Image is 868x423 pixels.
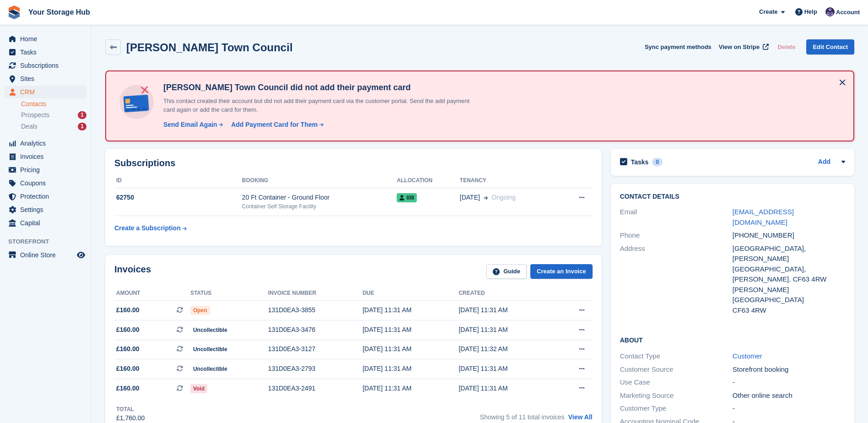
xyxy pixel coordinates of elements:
[20,33,75,45] span: Home
[20,217,75,229] span: Capital
[78,123,86,130] div: 1
[5,217,86,229] a: menu
[652,158,663,166] div: 0
[190,364,230,374] span: Uncollectible
[620,230,733,241] div: Phone
[530,264,593,279] a: Create an Invoice
[20,203,75,216] span: Settings
[397,174,460,188] th: Allocation
[114,174,242,188] th: ID
[160,97,480,114] p: This contact created their account but did not add their payment card via the customer portal. Se...
[480,413,565,421] span: Showing 5 of 11 total invoices
[5,46,86,59] a: menu
[20,249,75,261] span: Online Store
[620,244,733,316] div: Address
[806,39,854,54] a: Edit Contact
[114,220,187,237] a: Create a Subscription
[116,413,145,423] div: £1,760.00
[21,122,38,131] span: Deals
[5,190,86,203] a: menu
[362,286,458,301] th: Due
[733,230,845,241] div: [PHONE_NUMBER]
[362,344,458,354] div: [DATE] 11:31 AM
[114,193,242,202] div: 62750
[21,110,86,120] a: Prospects 1
[620,335,845,344] h2: About
[160,82,480,93] h4: [PERSON_NAME] Town Council did not add their payment card
[733,208,794,226] a: [EMAIL_ADDRESS][DOMAIN_NAME]
[116,405,145,413] div: Total
[397,193,417,202] span: I08
[620,403,733,414] div: Customer Type
[21,100,86,108] a: Contacts
[458,286,555,301] th: Created
[362,384,458,393] div: [DATE] 11:31 AM
[268,364,363,374] div: 131D0EA3-2793
[5,150,86,163] a: menu
[733,285,845,295] div: [PERSON_NAME]
[620,351,733,362] div: Contact Type
[733,364,845,375] div: Storefront booking
[458,364,555,374] div: [DATE] 11:31 AM
[268,384,363,393] div: 131D0EA3-2491
[362,305,458,315] div: [DATE] 11:31 AM
[5,203,86,216] a: menu
[5,59,86,72] a: menu
[458,325,555,335] div: [DATE] 11:31 AM
[486,264,527,279] a: Guide
[5,249,86,261] a: menu
[117,82,156,121] img: no-card-linked-e7822e413c904bf8b177c4d89f31251c4716f9871600ec3ca5bfc59e148c83f4.svg
[242,193,397,202] div: 20 Ft Container - Ground Floor
[715,39,771,54] a: View on Stripe
[163,120,217,130] div: Send Email Again
[458,305,555,315] div: [DATE] 11:31 AM
[20,59,75,72] span: Subscriptions
[268,344,363,354] div: 131D0EA3-3127
[733,377,845,388] div: -
[20,163,75,176] span: Pricing
[268,286,363,301] th: Invoice number
[733,244,845,285] div: [GEOGRAPHIC_DATA], [PERSON_NAME][GEOGRAPHIC_DATA], [PERSON_NAME]. CF63 4RW
[733,403,845,414] div: -
[5,163,86,176] a: menu
[458,344,555,354] div: [DATE] 11:32 AM
[759,7,777,16] span: Create
[268,305,363,315] div: 131D0EA3-3855
[21,111,49,119] span: Prospects
[774,39,799,54] button: Delete
[568,413,593,421] a: View All
[733,390,845,401] div: Other online search
[460,193,480,202] span: [DATE]
[114,158,593,168] h2: Subscriptions
[190,286,268,301] th: Status
[645,39,712,54] button: Sync payment methods
[491,194,516,201] span: Ongoing
[190,325,230,335] span: Uncollectible
[231,120,318,130] div: Add Payment Card for Them
[227,120,324,130] a: Add Payment Card for Them
[190,345,230,354] span: Uncollectible
[190,384,207,393] span: Void
[116,325,140,335] span: £160.00
[116,384,140,393] span: £160.00
[620,193,845,201] h2: Contact Details
[7,5,21,19] img: stora-icon-8386f47178a22dfd0bd8f6a31ec36ba5ce8667c1dd55bd0f319d3a0aa187defe.svg
[20,86,75,98] span: CRM
[458,384,555,393] div: [DATE] 11:31 AM
[20,190,75,203] span: Protection
[116,305,140,315] span: £160.00
[114,264,151,279] h2: Invoices
[116,364,140,374] span: £160.00
[20,177,75,190] span: Coupons
[620,377,733,388] div: Use Case
[733,295,845,305] div: [GEOGRAPHIC_DATA]
[20,46,75,59] span: Tasks
[20,137,75,150] span: Analytics
[362,325,458,335] div: [DATE] 11:31 AM
[5,72,86,85] a: menu
[620,390,733,401] div: Marketing Source
[719,43,760,52] span: View on Stripe
[733,305,845,316] div: CF63 4RW
[114,223,181,233] div: Create a Subscription
[8,237,91,246] span: Storefront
